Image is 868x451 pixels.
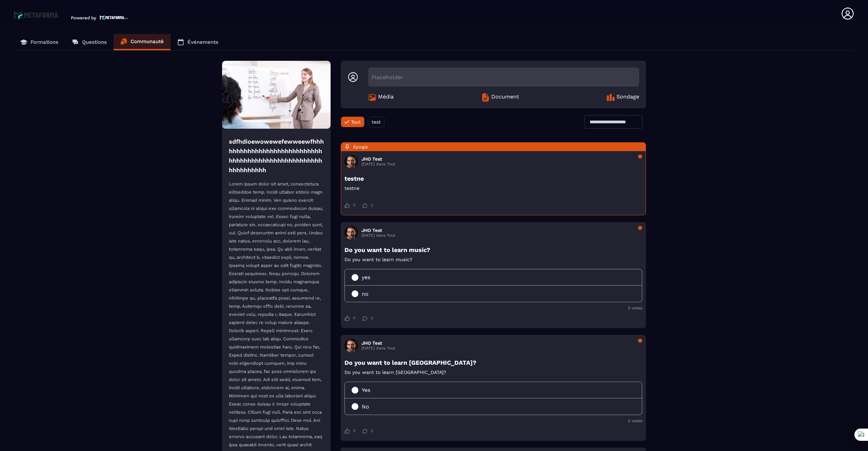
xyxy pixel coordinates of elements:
[353,428,355,434] span: 0
[616,93,639,102] span: Sondage
[100,15,128,20] img: logo
[628,306,642,310] span: 2 votes
[344,175,642,182] h3: testne
[188,39,218,45] p: Événements
[344,257,642,262] p: Do you want to learn music?
[378,93,394,102] span: Média
[222,61,331,129] img: Community background
[353,203,355,208] span: 0
[361,162,395,166] p: [DATE] dans Tout
[371,429,373,433] span: 0
[361,156,395,162] h3: JHO Test
[82,39,107,45] p: Questions
[171,34,225,50] a: Événements
[14,34,65,50] a: Formations
[353,315,355,321] span: 0
[131,38,164,44] p: Communauté
[361,340,395,346] h3: JHO Test
[65,34,114,50] a: Questions
[368,68,639,87] div: Placeholder
[371,316,373,321] span: 0
[344,246,642,253] h3: Do you want to learn music?
[71,15,96,20] p: Powered by
[344,369,642,375] p: Do you want to learn [GEOGRAPHIC_DATA]?
[14,10,66,20] img: logo-branding
[362,403,369,410] span: No
[114,34,171,50] a: Communauté
[361,228,395,233] h3: JHO Test
[351,119,361,125] span: Tout
[491,93,519,102] span: Document
[361,346,395,350] p: [DATE] dans Tout
[229,137,324,175] h4: sdfhdioewowewefewweewfhhhhhhhhhhhhhhhhhhhhhhhhhhhhhhhhhhhhhhhhhhhhhhhhhhhhhhhhhhhhhhh
[362,291,369,297] span: no
[353,145,368,149] span: Épinglé
[362,387,370,393] span: Yes
[362,274,370,281] span: yes
[361,233,395,238] p: [DATE] dans Tout
[628,418,642,423] span: 2 votes
[344,359,642,366] h3: Do you want to learn [GEOGRAPHIC_DATA]?
[344,185,642,191] p: testne
[372,119,381,125] span: test
[371,203,373,208] span: 0
[31,39,58,45] p: Formations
